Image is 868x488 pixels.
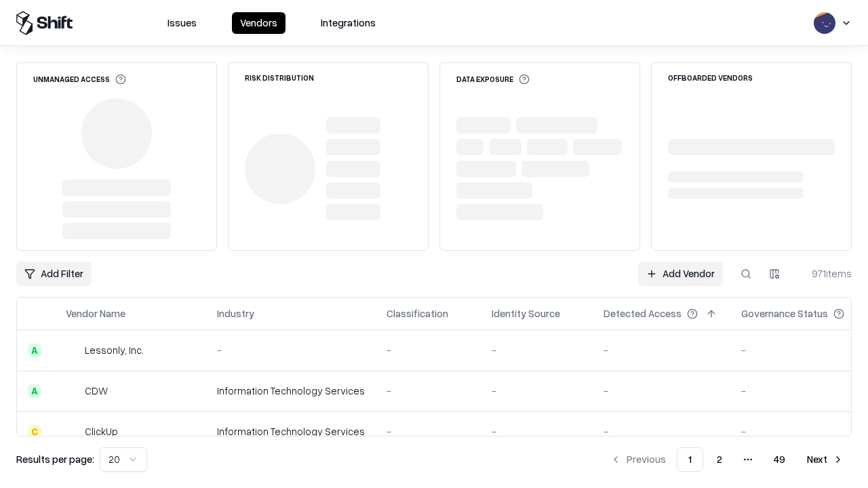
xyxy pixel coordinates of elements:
[66,384,79,398] img: CDW
[28,384,41,398] div: A
[602,447,852,472] nav: pagination
[387,343,470,357] div: -
[604,343,719,357] div: -
[217,424,365,439] div: Information Technology Services
[245,74,314,81] div: Risk Distribution
[66,306,125,321] div: Vendor Name
[638,262,723,286] a: Add Vendor
[706,447,733,472] button: 2
[741,384,866,398] div: -
[492,424,582,439] div: -
[85,343,144,357] div: Lessonly, Inc.
[741,424,866,439] div: -
[217,384,365,398] div: Information Technology Services
[232,12,285,34] button: Vendors
[387,306,448,321] div: Classification
[66,425,79,439] img: ClickUp
[492,306,560,321] div: Identity Source
[28,344,41,357] div: A
[33,74,126,85] div: Unmanaged Access
[456,74,530,85] div: Data Exposure
[387,424,470,439] div: -
[677,447,703,472] button: 1
[159,12,205,34] button: Issues
[217,343,365,357] div: -
[604,384,719,398] div: -
[217,306,254,321] div: Industry
[16,452,94,466] p: Results per page:
[313,12,384,34] button: Integrations
[763,447,796,472] button: 49
[741,343,866,357] div: -
[85,424,118,439] div: ClickUp
[492,343,582,357] div: -
[16,262,92,286] button: Add Filter
[799,447,852,472] button: Next
[85,384,108,398] div: CDW
[604,306,682,321] div: Detected Access
[668,74,753,81] div: Offboarded Vendors
[797,266,852,281] div: 971 items
[492,384,582,398] div: -
[741,306,828,321] div: Governance Status
[387,384,470,398] div: -
[28,425,41,439] div: C
[604,424,719,439] div: -
[66,344,79,357] img: Lessonly, Inc.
